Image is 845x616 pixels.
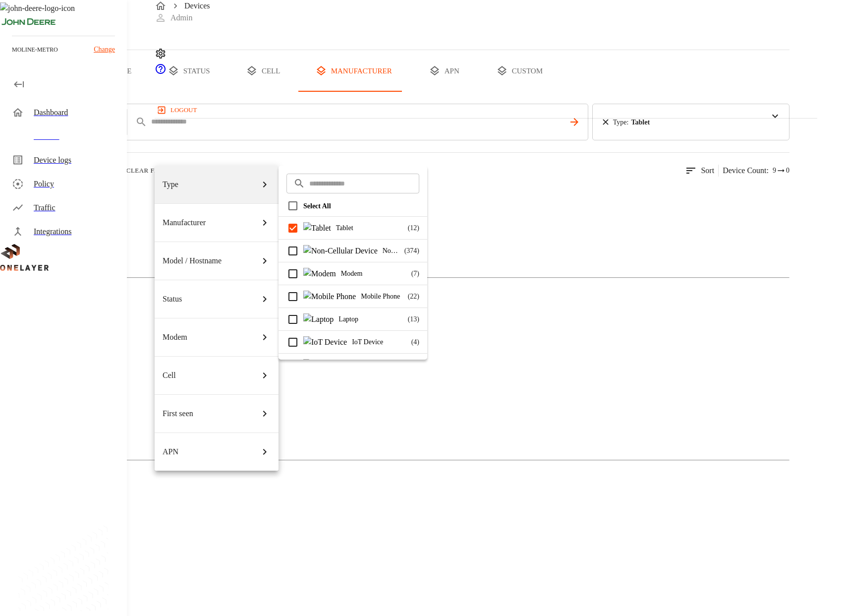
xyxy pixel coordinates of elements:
img: Tablet [303,222,331,234]
p: Modem [163,331,187,343]
p: ( 12 ) [408,223,419,233]
ul: add filter [155,166,279,471]
img: Mobile Phone [303,291,356,303]
img: Handheld [303,359,342,371]
p: Mobile Phone [361,291,402,302]
p: ( 374 ) [404,246,419,256]
p: Laptop [338,314,402,324]
img: Non-Cellular Device [303,245,378,257]
img: Laptop [303,313,334,325]
p: Select All [303,201,419,211]
p: Modem [341,268,406,279]
p: Tablet [336,223,403,233]
p: First seen [163,408,193,420]
p: IoT Device [352,337,406,347]
p: ( 22 ) [408,291,419,302]
p: Cell [163,370,176,381]
img: Modem [303,268,336,280]
p: Type [163,179,178,190]
p: Non-Cellular Device [383,246,399,256]
p: ( 13 ) [408,314,419,324]
img: IoT Device [303,336,347,348]
p: Status [163,293,182,305]
p: ( 4 ) [411,337,419,347]
p: Model / Hostname [163,255,222,267]
p: ( 7 ) [411,268,419,279]
p: APN [163,446,178,458]
p: Manufacturer [163,217,206,229]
